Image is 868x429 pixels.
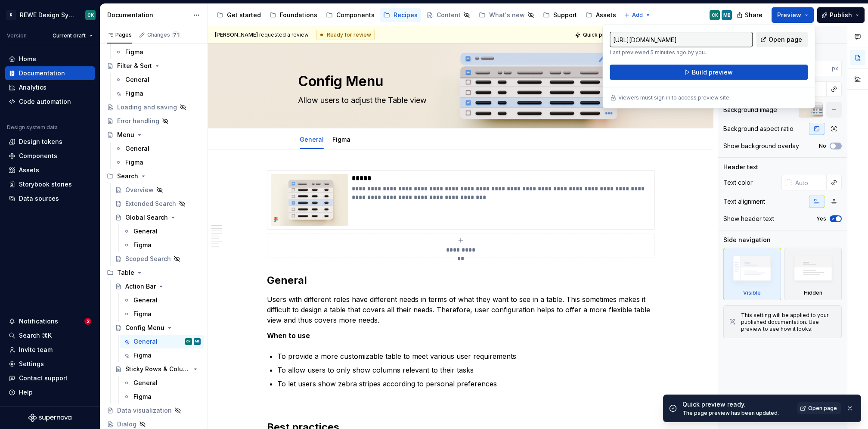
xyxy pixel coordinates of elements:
[87,12,94,19] div: CK
[112,142,204,155] a: General
[817,7,865,23] button: Publish
[267,294,654,325] p: Users with different roles have different needs in terms of what they want to see in a table. Thi...
[5,192,95,205] a: Data sources
[784,248,842,300] div: Hidden
[5,314,95,328] button: Notifications2
[117,172,138,180] div: Search
[120,293,204,307] a: General
[186,337,191,346] div: CK
[5,135,95,149] a: Design tokens
[723,236,771,244] div: Side navigation
[799,61,832,76] input: Auto
[745,11,763,19] span: Share
[112,197,204,211] a: Extended Search
[277,365,654,375] p: To allow users to only show columns relevant to their tasks
[19,166,39,174] div: Assets
[280,11,317,19] div: Foundations
[117,406,172,415] div: Data visualization
[336,11,375,19] div: Components
[5,177,95,191] a: Storybook stories
[117,268,134,277] div: Table
[103,266,204,280] div: Table
[125,186,154,194] div: Overview
[610,49,753,56] p: Last previewed 5 minutes ago by you.
[19,345,53,354] div: Invite team
[792,175,827,190] input: Auto
[682,410,792,417] div: The page preview has been updated.
[756,32,808,47] a: Open page
[125,158,143,167] div: Figma
[475,8,538,22] a: What's new
[103,59,204,73] a: Filter & Sort
[103,128,204,142] a: Menu
[332,136,350,143] a: Figma
[125,48,143,56] div: Figma
[125,365,190,373] div: Sticky Rows & Columns
[107,11,189,19] div: Documentation
[5,66,95,80] a: Documentation
[712,12,718,19] div: CK
[621,9,654,21] button: Add
[394,11,418,19] div: Recipes
[572,29,624,41] button: Quick preview
[5,81,95,94] a: Analytics
[582,8,620,22] a: Assets
[19,97,71,106] div: Code automation
[19,55,36,63] div: Home
[133,241,152,249] div: Figma
[107,31,132,38] div: Pages
[832,65,838,72] p: px
[172,31,180,38] span: 71
[723,197,765,206] div: Text alignment
[5,371,95,385] button: Contact support
[19,69,65,78] div: Documentation
[117,62,152,70] div: Filter & Sort
[112,87,204,100] a: Figma
[125,75,149,84] div: General
[125,144,149,153] div: General
[133,392,152,401] div: Figma
[117,420,136,429] div: Dialog
[296,71,622,92] textarea: Config Menu
[267,274,654,287] h2: General
[804,289,822,296] div: Hidden
[816,215,826,222] label: Yes
[112,73,204,87] a: General
[437,11,461,19] div: Content
[19,388,33,397] div: Help
[723,12,731,19] div: MB
[125,255,171,263] div: Scoped Search
[682,400,792,409] div: Quick preview ready.
[296,93,622,107] textarea: Allow users to adjust the Table view
[277,351,654,361] p: To provide a more customizable table to meet various user requirements
[316,30,375,40] div: Ready for review
[19,152,57,160] div: Components
[5,343,95,357] a: Invite team
[120,348,204,362] a: Figma
[769,35,802,44] span: Open page
[133,296,158,305] div: General
[723,124,794,133] div: Background aspect ratio
[103,114,204,128] a: Error handling
[732,7,768,23] button: Share
[19,360,44,368] div: Settings
[112,362,204,376] a: Sticky Rows & Columns
[19,180,72,189] div: Storybook stories
[117,131,134,139] div: Menu
[125,199,176,208] div: Extended Search
[423,8,474,22] a: Content
[112,280,204,293] a: Action Bar
[7,32,27,39] div: Version
[277,379,654,389] p: To let users show zebra stripes according to personal preferences
[117,103,177,112] div: Loading and saving
[777,11,801,19] span: Preview
[723,214,774,223] div: Show header text
[133,227,158,236] div: General
[267,331,310,340] strong: When to use
[266,8,321,22] a: Foundations
[610,65,808,80] button: Build preview
[195,337,200,346] div: MB
[215,31,310,38] span: requested a review.
[213,8,264,22] a: Get started
[489,11,525,19] div: What's new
